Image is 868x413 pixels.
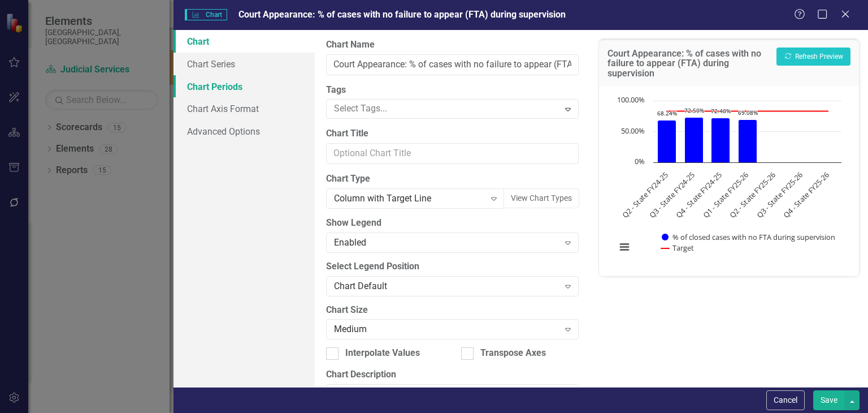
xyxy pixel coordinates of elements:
input: Optional Chart Title [326,143,579,164]
button: Save [813,390,845,410]
h3: Court Appearance: % of cases with no failure to appear (FTA) during supervision [607,49,770,79]
div: Enabled [334,236,559,249]
div: Chart Default [334,279,559,292]
label: Select Legend Position [326,260,579,273]
text: 50.00% [621,126,645,136]
svg: Interactive chart [610,95,847,265]
span: Chart [185,9,227,20]
path: Q4 - State FY24-25, 72.39669421. % of closed cases with no FTA during supervision. [711,118,730,162]
a: Chart Axis Format [173,97,315,120]
text: 100.00% [617,94,645,105]
div: Interpolate Values [345,347,420,360]
div: Chart. Highcharts interactive chart. [610,95,848,265]
button: View Chart Types [504,188,579,208]
g: % of closed cases with no FTA during supervision, series 1 of 2. Bar series with 7 bars. [658,101,829,163]
label: Chart Description [326,368,579,381]
text: Q2 - State FY25-26 [728,170,778,220]
label: Show Legend [326,217,579,230]
path: Q3 - State FY24-25, 72.5047081. % of closed cases with no FTA during supervision. [685,117,704,162]
div: Medium [334,323,559,336]
a: Advanced Options [173,120,315,143]
text: Q4 - State FY25-26 [782,170,831,220]
label: Chart Type [326,173,579,186]
label: Chart Name [326,38,579,51]
button: Show % of closed cases with no FTA during supervision [662,232,837,242]
g: Target, series 2 of 2. Line with 7 data points. [665,109,831,113]
a: Chart Periods [173,75,315,98]
text: 69.08% [738,109,758,117]
button: Refresh Preview [776,48,850,66]
text: 68.24% [657,109,677,117]
span: Court Appearance: % of cases with no failure to appear (FTA) during supervision [238,9,566,20]
text: Q2 - State FY24-25 [620,170,670,220]
text: 0% [635,156,645,166]
div: Transpose Axes [480,347,546,360]
button: Cancel [766,390,805,410]
a: Chart Series [173,53,315,75]
path: Q1 - State FY25-26, 69.07692308. % of closed cases with no FTA during supervision. [739,119,757,162]
text: Q1 - State FY25-26 [701,170,750,220]
button: View chart menu, Chart [617,239,632,255]
div: Column with Target Line [334,192,485,205]
text: 72.50% [684,106,704,114]
label: Tags [326,84,579,97]
a: Chart [173,30,315,53]
button: Show Target [661,243,694,253]
label: Chart Size [326,304,579,317]
label: Chart Title [326,127,579,140]
text: Q3 - State FY24-25 [647,170,697,220]
text: Q3 - State FY25-26 [754,170,804,220]
text: Q4 - State FY24-25 [674,170,724,220]
text: 72.40% [711,107,731,115]
path: Q2 - State FY24-25, 68.23529412. % of closed cases with no FTA during supervision. [658,120,676,162]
